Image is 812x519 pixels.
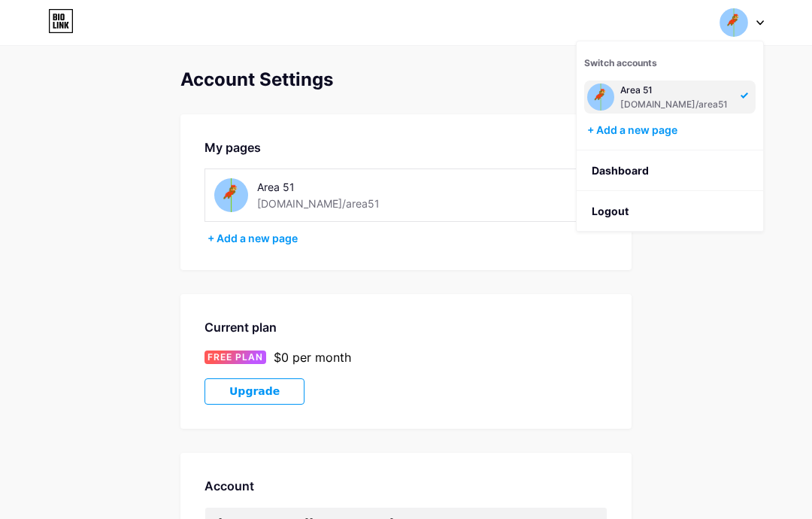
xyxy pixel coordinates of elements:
[577,150,763,191] a: Dashboard
[214,178,248,212] img: area51
[584,57,657,68] span: Switch accounts
[720,8,748,37] img: area51
[205,318,607,336] div: Current plan
[257,196,380,211] div: [DOMAIN_NAME]/area51
[587,123,756,138] div: + Add a new page
[257,179,417,195] div: Area 51
[620,84,732,96] div: Area 51
[587,83,614,111] img: area51
[577,191,763,232] li: Logout
[208,231,607,246] div: + Add a new page
[620,99,732,111] div: [DOMAIN_NAME]/area51
[208,351,263,364] span: FREE PLAN
[229,385,280,398] span: Upgrade
[274,348,351,366] div: $0 per month
[205,378,304,405] button: Upgrade
[180,69,632,90] div: Account Settings
[205,477,607,495] div: Account
[205,138,607,156] div: My pages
